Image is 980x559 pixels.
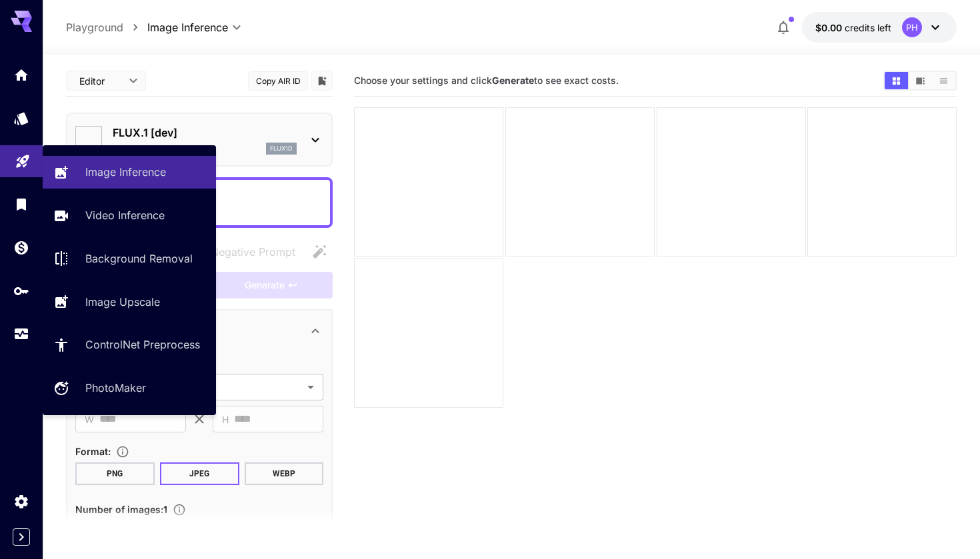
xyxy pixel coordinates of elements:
div: Playground [15,149,31,165]
p: Video Inference [85,207,165,223]
span: credits left [845,22,891,33]
a: PhotoMaker [43,372,216,404]
a: Image Upscale [43,285,216,318]
p: FLUX.1 [dev] [113,125,297,141]
button: PNG [75,462,155,485]
button: WEBP [245,462,324,485]
button: Show images in grid view [885,72,908,89]
p: ControlNet Preprocess [85,336,200,352]
div: PH [902,17,922,37]
button: Copy AIR ID [248,71,308,91]
span: Number of images : 1 [75,504,167,515]
p: Background Removal [85,251,193,267]
p: Image Inference [85,164,166,180]
span: W [85,412,94,427]
p: PhotoMaker [85,380,146,396]
div: Library [13,196,29,213]
a: Background Removal [43,243,216,275]
span: Negative Prompt [211,244,295,260]
div: Models [13,110,29,127]
a: ControlNet Preprocess [43,328,216,361]
span: Format : [75,446,111,457]
span: Negative prompts are not compatible with the selected model. [184,243,306,260]
button: Specify how many images to generate in a single request. Each image generation will be charged se... [167,503,191,516]
span: Image Inference [147,19,228,35]
div: Wallet [13,239,29,256]
b: Generate [492,75,534,86]
span: Choose your settings and click to see exact costs. [354,75,619,86]
div: API Keys [13,282,29,299]
span: $0.00 [815,22,845,33]
div: Show images in grid viewShow images in video viewShow images in list view [883,71,957,91]
p: Playground [66,19,123,35]
div: Home [13,67,29,83]
p: flux1d [270,144,293,153]
span: H [222,412,229,427]
button: Show images in list view [932,72,955,89]
div: Usage [13,326,29,342]
a: Video Inference [43,199,216,232]
div: $0.00 [815,21,891,35]
a: Image Inference [43,156,216,189]
div: Settings [13,493,29,510]
button: Show images in video view [909,72,932,89]
nav: breadcrumb [66,19,147,35]
button: Add to library [316,73,328,89]
button: $0.00 [802,12,957,43]
button: Choose the file format for the output image. [111,445,135,458]
p: Image Upscale [85,294,160,310]
span: Editor [79,74,121,88]
button: JPEG [160,462,239,485]
button: Expand sidebar [13,528,30,546]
